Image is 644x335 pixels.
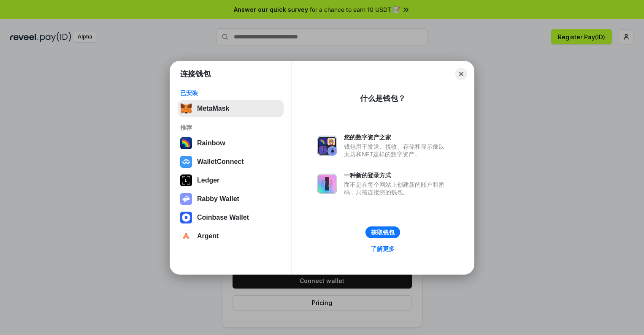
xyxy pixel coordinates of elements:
div: Rainbow [197,139,225,147]
div: 推荐 [180,124,281,131]
h1: 连接钱包 [180,69,211,79]
div: 获取钱包 [371,229,395,236]
img: svg+xml,%3Csvg%20width%3D%22120%22%20height%3D%22120%22%20viewBox%3D%220%200%20120%20120%22%20fil... [180,137,192,149]
div: MetaMask [197,105,229,112]
div: Rabby Wallet [197,195,239,203]
div: 已安装 [180,89,281,97]
img: svg+xml,%3Csvg%20width%3D%2228%22%20height%3D%2228%22%20viewBox%3D%220%200%2028%2028%22%20fill%3D... [180,230,192,242]
div: WalletConnect [197,158,244,166]
button: 获取钱包 [365,226,400,238]
div: 您的数字资产之家 [344,133,449,141]
div: 一种新的登录方式 [344,172,449,179]
img: svg+xml,%3Csvg%20width%3D%2228%22%20height%3D%2228%22%20viewBox%3D%220%200%2028%2028%22%20fill%3D... [180,212,192,223]
a: 了解更多 [366,243,400,254]
div: Ledger [197,177,219,184]
img: svg+xml,%3Csvg%20xmlns%3D%22http%3A%2F%2Fwww.w3.org%2F2000%2Fsvg%22%20fill%3D%22none%22%20viewBox... [180,193,192,205]
button: Rainbow [178,135,284,152]
img: svg+xml,%3Csvg%20xmlns%3D%22http%3A%2F%2Fwww.w3.org%2F2000%2Fsvg%22%20width%3D%2228%22%20height%3... [180,174,192,186]
button: Rabby Wallet [178,191,284,207]
button: Argent [178,228,284,245]
div: Coinbase Wallet [197,214,249,221]
div: Argent [197,232,219,240]
button: Ledger [178,172,284,189]
div: 了解更多 [371,245,395,253]
div: 什么是钱包？ [360,93,406,103]
div: 钱包用于发送、接收、存储和显示像以太坊和NFT这样的数字资产。 [344,143,449,158]
div: 而不是在每个网站上创建新的账户和密码，只需连接您的钱包。 [344,181,449,196]
button: MetaMask [178,100,284,117]
button: Close [455,68,467,80]
img: svg+xml,%3Csvg%20xmlns%3D%22http%3A%2F%2Fwww.w3.org%2F2000%2Fsvg%22%20fill%3D%22none%22%20viewBox... [317,136,337,156]
img: svg+xml,%3Csvg%20width%3D%2228%22%20height%3D%2228%22%20viewBox%3D%220%200%2028%2028%22%20fill%3D... [180,156,192,168]
img: svg+xml,%3Csvg%20xmlns%3D%22http%3A%2F%2Fwww.w3.org%2F2000%2Fsvg%22%20fill%3D%22none%22%20viewBox... [317,174,337,194]
button: WalletConnect [178,153,284,170]
img: svg+xml,%3Csvg%20fill%3D%22none%22%20height%3D%2233%22%20viewBox%3D%220%200%2035%2033%22%20width%... [180,103,192,114]
button: Coinbase Wallet [178,209,284,226]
